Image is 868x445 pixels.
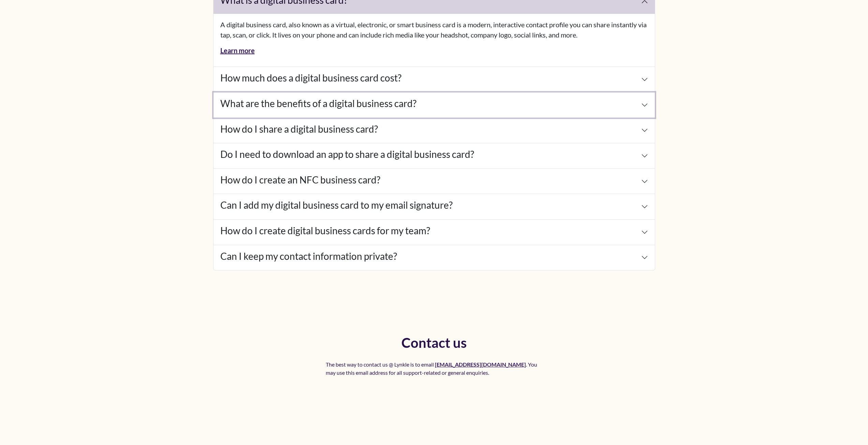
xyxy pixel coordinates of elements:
[214,118,655,143] button: How do I share a digital business card?
[214,220,655,245] button: How do I create digital business cards for my team?
[214,92,655,118] button: What are the benefits of a digital business card?
[220,72,401,84] h4: How much does a digital business card cost?
[214,245,655,270] button: Can I keep my contact information private?
[326,360,543,377] p: The best way to contact us @ Lynkle is to email . You may use this email address for all support-...
[435,361,526,368] a: [EMAIL_ADDRESS][DOMAIN_NAME]
[214,67,655,92] button: How much does a digital business card cost?
[220,98,416,109] h4: What are the benefits of a digital business card?
[220,199,453,211] h4: Can I add my digital business card to my email signature?
[220,225,430,237] h4: How do I create digital business cards for my team?
[220,149,474,160] h4: Do I need to download an app to share a digital business card?
[326,336,543,355] h2: Contact us
[220,123,378,135] h4: How do I share a digital business card?
[220,19,648,40] p: A digital business card, also known as a virtual, electronic, or smart business card is a modern,...
[214,169,655,194] button: How do I create an NFC business card?
[220,174,380,186] h4: How do I create an NFC business card?
[220,251,397,262] h4: Can I keep my contact information private?
[214,143,655,168] button: Do I need to download an app to share a digital business card?
[220,46,255,55] a: Learn more
[214,194,655,219] button: Can I add my digital business card to my email signature?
